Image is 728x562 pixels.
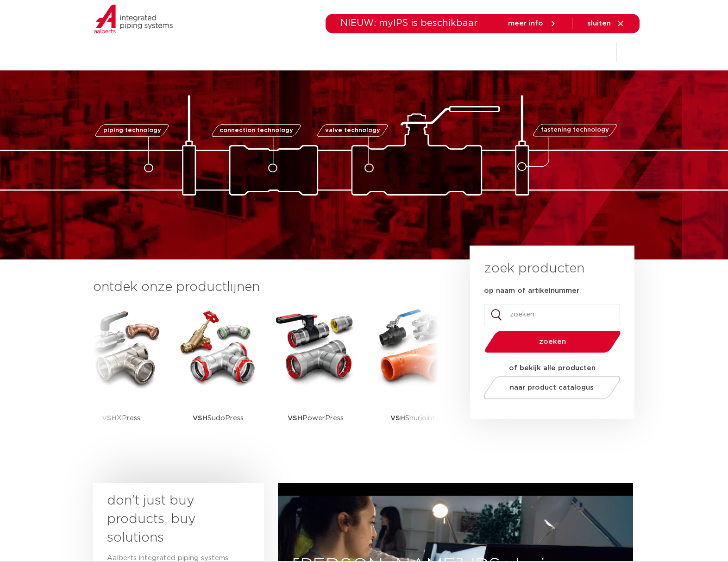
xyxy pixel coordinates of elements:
span: meer info [508,20,543,27]
strong: of bekijk alle producten [509,365,596,372]
div: my IPS [594,33,603,71]
span: sluiten [587,20,611,27]
nav: Menu [238,33,547,71]
a: VSHSudoPress [176,306,260,447]
p: PowerPress [288,389,344,447]
a: services [467,33,497,71]
a: meer info [508,19,557,28]
span: connection technology [220,127,293,133]
a: downloads [409,33,449,71]
button: zoeken [481,330,625,354]
a: naar product catalogus [481,376,623,399]
input: zoeken [484,304,620,325]
a: VSHShurjoint [371,306,454,447]
p: SudoPress [193,389,244,447]
a: VSHXPress [79,306,163,447]
span: NIEUW: myIPS is beschikbaar [340,19,478,28]
h3: don’t just buy products, buy solutions [107,492,233,547]
p: Shurjoint [390,389,435,447]
a: markten [294,33,324,71]
strong: VSH [390,415,405,422]
strong: VSH [102,415,117,422]
h3: zoek producten [484,259,584,278]
span: zoeken [508,338,597,345]
span: valve technology [325,127,380,133]
span: fastening technology [541,127,609,133]
a: producten [238,33,276,71]
a: toepassingen [342,33,391,71]
label: op naam of artikelnummer [484,286,579,296]
p: XPress [102,389,140,447]
span: naar product catalogus [510,384,594,391]
h3: ontdek onze productlijnen [93,278,439,297]
strong: VSH [193,415,207,422]
span: piping technology [103,127,161,133]
a: sluiten [587,19,625,28]
a: over ons [515,33,547,71]
a: VSHPowerPress [274,306,357,447]
strong: VSH [288,415,302,422]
